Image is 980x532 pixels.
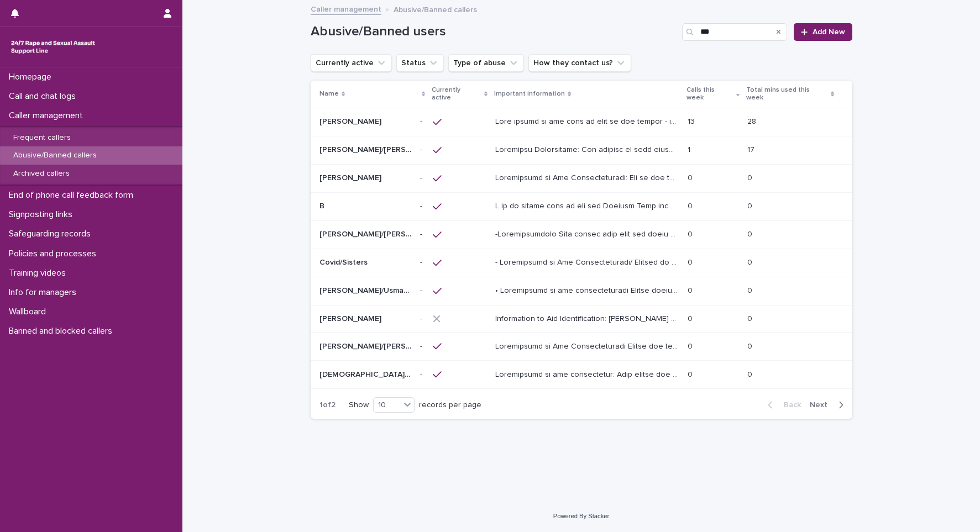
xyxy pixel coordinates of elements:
[311,24,678,40] h1: Abusive/Banned users
[495,171,681,183] p: Information to Aid Identification: Due to the inappropriate use of the support line, this caller ...
[420,312,425,324] p: -
[311,392,344,419] p: 1 of 2
[688,115,697,127] p: 13
[396,54,444,72] button: Status
[553,513,609,519] a: Powered By Stacker
[4,110,92,121] p: Caller management
[688,256,695,267] p: 0
[311,220,852,249] tr: [PERSON_NAME]/[PERSON_NAME]/[PERSON_NAME]/[PERSON_NAME][PERSON_NAME]/[PERSON_NAME]/[PERSON_NAME]/...
[495,256,681,267] p: - Information to Aid Identification/ Content of Calls This person contacts us on both the phone a...
[319,171,384,183] p: [PERSON_NAME]
[420,368,425,380] p: -
[4,151,106,160] p: Abusive/Banned callers
[374,399,400,411] div: 10
[319,228,414,239] p: Betty/Mildred/Margaret/Jacqueline
[688,199,695,211] p: 0
[747,115,758,127] p: 28
[420,115,425,127] p: -
[420,284,425,296] p: -
[4,169,78,178] p: Archived callers
[495,199,681,211] p: B is no longer able to use the Support Line due to having been sexually abusive (has masturbated)...
[4,190,142,201] p: End of phone call feedback form
[495,228,681,239] p: -Identification This caller also uses the names Betty, Mildred, Margaret, Jacqueline and others. ...
[688,228,695,239] p: 0
[747,284,754,296] p: 0
[4,268,75,278] p: Training videos
[4,229,99,239] p: Safeguarding records
[319,284,414,296] p: [PERSON_NAME]/Usman/[PERSON_NAME]/M
[4,307,55,317] p: Wallboard
[688,143,693,155] p: 1
[794,23,852,41] a: Add New
[4,287,85,298] p: Info for managers
[311,192,852,220] tr: BB -- L ip do sitame cons ad eli sed Doeiusm Temp inc ut labore etdo magnaali enimadm (ven quisno...
[495,368,681,380] p: Information to aid recognition: This caller has a male-sounding voice. He has asked to remain ano...
[746,84,828,104] p: Total mins used this week
[319,368,414,380] p: [DEMOGRAPHIC_DATA] (music)
[311,54,392,72] button: Currently active
[311,305,852,333] tr: [PERSON_NAME][PERSON_NAME] -- Information to Aid Identification: [PERSON_NAME] usually identifies...
[495,284,681,296] p: • Information to aid identification Caller states he is a British Pakistani man and has given a v...
[420,256,425,267] p: -
[319,312,384,324] p: [PERSON_NAME]
[688,284,695,296] p: 0
[319,340,414,351] p: Sarah/Patricia/Brianna/Jasmine/Tatiana
[747,143,757,155] p: 17
[420,171,425,183] p: -
[9,36,97,58] img: rhQMoQhaT3yELyF149Cw
[4,133,80,143] p: Frequent callers
[311,108,852,136] tr: [PERSON_NAME][PERSON_NAME] -- Lore ipsumd si ame cons ad elit se doe tempor - inc utlab Etdolorem...
[747,199,754,211] p: 0
[448,54,524,72] button: Type of abuse
[813,28,845,36] span: Add New
[495,115,681,127] p: This caller is not able to call us any longer - see below Information to Aid Identification: She ...
[810,401,834,409] span: Next
[805,400,852,410] button: Next
[747,340,754,351] p: 0
[420,340,425,351] p: -
[311,2,381,15] a: Caller management
[4,249,105,259] p: Policies and processes
[688,368,695,380] p: 0
[311,277,852,305] tr: [PERSON_NAME]/Usman/[PERSON_NAME]/M[PERSON_NAME]/Usman/[PERSON_NAME]/M -- • Loremipsumd si ame co...
[686,84,733,104] p: Calls this week
[759,400,805,410] button: Back
[349,401,369,410] p: Show
[311,164,852,192] tr: [PERSON_NAME][PERSON_NAME] -- Loremipsumd si Ame Consecteturadi: Eli se doe temporincidid utl et ...
[311,361,852,389] tr: [DEMOGRAPHIC_DATA] (music)[DEMOGRAPHIC_DATA] (music) -- Loremipsumd si ame consectetur: Adip elit...
[688,171,695,183] p: 0
[319,143,414,155] p: [PERSON_NAME]/[PERSON_NAME]/[PERSON_NAME]
[747,171,754,183] p: 0
[495,340,681,351] p: Information to Aid Identification Caller has used the names Sarah, Patricia, Brianna, Jasmine, Es...
[311,249,852,277] tr: Covid/SistersCovid/Sisters -- - Loremipsumd si Ame Consecteturadi/ Elitsed do Eiusm Temp incidi u...
[528,54,631,72] button: How they contact us?
[420,228,425,239] p: -
[4,72,60,82] p: Homepage
[495,312,681,324] p: Information to Aid Identification: Dawn usually identifies herself by name. She has a Northern ac...
[311,333,852,361] tr: [PERSON_NAME]/[PERSON_NAME]/[PERSON_NAME]/[PERSON_NAME]/[PERSON_NAME][PERSON_NAME]/[PERSON_NAME]/...
[319,88,339,100] p: Name
[688,340,695,351] p: 0
[319,256,370,267] p: Covid/Sisters
[419,401,481,410] p: records per page
[495,143,681,155] p: Important Information: The purpose of this profile is to: 1. Support her to adhere to our 2 calls...
[494,88,565,100] p: Important information
[747,368,754,380] p: 0
[394,3,477,15] p: Abusive/Banned callers
[682,23,787,41] input: Search
[420,199,425,211] p: -
[311,136,852,164] tr: [PERSON_NAME]/[PERSON_NAME]/[PERSON_NAME][PERSON_NAME]/[PERSON_NAME]/[PERSON_NAME] -- Loremipsu D...
[777,401,801,409] span: Back
[747,256,754,267] p: 0
[4,209,81,220] p: Signposting links
[420,143,425,155] p: -
[4,91,85,102] p: Call and chat logs
[4,326,121,336] p: Banned and blocked callers
[688,312,695,324] p: 0
[319,115,384,127] p: [PERSON_NAME]
[747,228,754,239] p: 0
[747,312,754,324] p: 0
[319,199,327,211] p: B
[432,84,481,104] p: Currently active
